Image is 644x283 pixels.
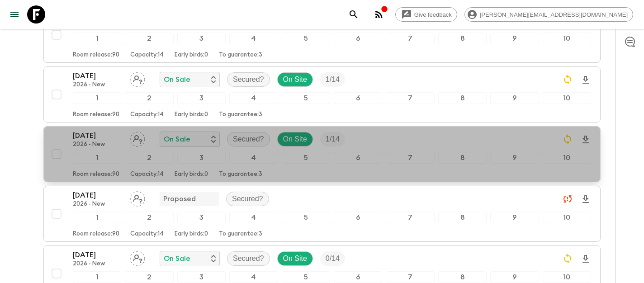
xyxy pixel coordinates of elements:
[130,111,164,118] p: Capacity: 14
[490,271,539,283] div: 9
[130,194,145,201] span: Assign pack leader
[386,92,434,104] div: 7
[73,52,119,59] p: Room release: 90
[130,52,164,59] p: Capacity: 14
[283,253,307,264] p: On Site
[320,72,345,87] div: Trip Fill
[282,152,330,164] div: 5
[73,250,123,260] p: [DATE]
[543,92,591,104] div: 10
[326,134,340,145] p: 1 / 14
[177,33,226,44] div: 3
[282,92,330,104] div: 5
[386,152,434,164] div: 7
[73,171,119,178] p: Room release: 90
[219,52,262,59] p: To guarantee: 3
[219,171,262,178] p: To guarantee: 3
[73,212,121,223] div: 1
[490,92,539,104] div: 9
[130,134,145,141] span: Assign pack leader
[175,111,208,118] p: Early birds: 0
[543,33,591,44] div: 10
[73,201,123,208] p: 2026 - New
[177,152,226,164] div: 3
[283,74,307,85] p: On Site
[43,126,601,182] button: [DATE]2026 - NewAssign pack leaderOn SaleSecured?On SiteTrip Fill12345678910Room release:90Capaci...
[43,66,601,123] button: [DATE]2026 - NewAssign pack leaderOn SaleSecured?On SiteTrip Fill12345678910Room release:90Capaci...
[386,212,434,223] div: 7
[73,33,121,44] div: 1
[438,92,487,104] div: 8
[282,33,330,44] div: 5
[5,5,24,24] button: menu
[233,74,264,85] p: Secured?
[233,134,264,145] p: Secured?
[580,194,591,205] svg: Download Onboarding
[175,231,208,238] p: Early birds: 0
[438,212,487,223] div: 8
[345,5,363,24] button: search adventures
[282,212,330,223] div: 5
[73,71,123,81] p: [DATE]
[320,251,345,266] div: Trip Fill
[580,254,591,264] svg: Download Onboarding
[475,11,633,18] span: [PERSON_NAME][EMAIL_ADDRESS][DOMAIN_NAME]
[73,141,123,148] p: 2026 - New
[73,231,119,238] p: Room release: 90
[73,260,123,268] p: 2026 - New
[125,152,173,164] div: 2
[326,253,340,264] p: 0 / 14
[320,132,345,146] div: Trip Fill
[226,192,269,206] div: Secured?
[543,152,591,164] div: 10
[386,33,434,44] div: 7
[232,193,263,204] p: Secured?
[580,75,591,85] svg: Download Onboarding
[562,74,573,85] svg: Sync Required - Changes detected
[334,212,382,223] div: 6
[43,7,601,63] button: [DATE]2026 - NewAssign pack leaderOn SaleSecured?On SiteTrip Fill12345678910Room release:90Capaci...
[490,152,539,164] div: 9
[73,130,123,141] p: [DATE]
[73,81,123,89] p: 2026 - New
[43,186,601,242] button: [DATE]2026 - NewAssign pack leaderProposedSecured?12345678910Room release:90Capacity:14Early bird...
[395,7,457,22] a: Give feedback
[438,33,487,44] div: 8
[177,271,226,283] div: 3
[283,134,307,145] p: On Site
[562,193,573,204] svg: Unable to sync - Check prices and secured
[130,171,164,178] p: Capacity: 14
[219,231,262,238] p: To guarantee: 3
[125,33,173,44] div: 2
[229,92,278,104] div: 4
[543,271,591,283] div: 10
[580,134,591,145] svg: Download Onboarding
[334,33,382,44] div: 6
[438,152,487,164] div: 8
[562,253,573,264] svg: Sync Required - Changes detected
[175,171,208,178] p: Early birds: 0
[175,52,208,59] p: Early birds: 0
[73,111,119,118] p: Room release: 90
[219,111,262,118] p: To guarantee: 3
[125,212,173,223] div: 2
[277,251,313,266] div: On Site
[409,11,457,18] span: Give feedback
[334,92,382,104] div: 6
[229,212,278,223] div: 4
[125,92,173,104] div: 2
[229,152,278,164] div: 4
[130,254,145,261] span: Assign pack leader
[464,7,633,22] div: [PERSON_NAME][EMAIL_ADDRESS][DOMAIN_NAME]
[73,190,123,201] p: [DATE]
[277,72,313,87] div: On Site
[130,231,164,238] p: Capacity: 14
[164,74,190,85] p: On Sale
[227,72,270,87] div: Secured?
[73,271,121,283] div: 1
[438,271,487,283] div: 8
[73,152,121,164] div: 1
[386,271,434,283] div: 7
[562,134,573,145] svg: Sync Required - Changes detected
[164,253,190,264] p: On Sale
